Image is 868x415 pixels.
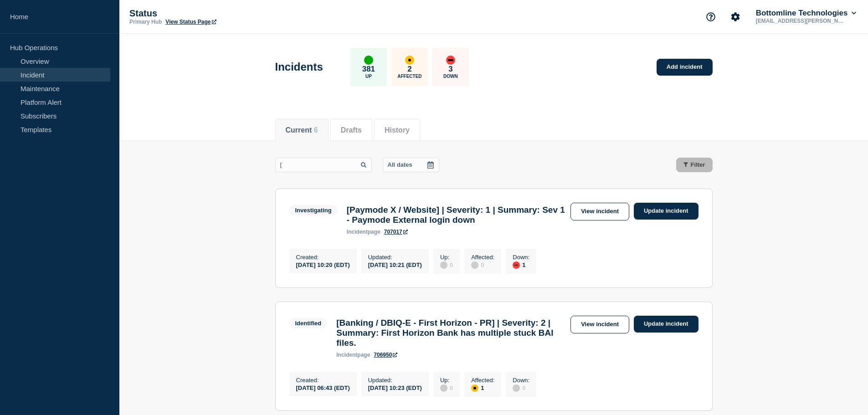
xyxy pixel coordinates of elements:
p: Affected : [471,377,494,384]
div: disabled [440,261,447,269]
div: down [513,261,520,269]
p: Up : [440,254,453,261]
p: Affected : [471,254,494,261]
p: Status [129,8,312,19]
p: Created : [296,254,350,261]
div: [DATE] 10:20 (EDT) [296,261,350,268]
p: page [336,352,370,358]
div: disabled [513,384,520,392]
div: 0 [440,384,453,392]
button: Bottomline Technologies [754,9,858,18]
a: Update incident [634,316,699,333]
p: Down [443,74,458,79]
span: incident [336,352,357,358]
button: All dates [383,158,439,172]
p: page [347,229,380,235]
p: Down : [513,377,529,384]
button: Current 6 [286,126,318,134]
p: All dates [388,161,412,168]
a: 707017 [384,229,408,235]
div: 1 [471,384,494,392]
div: [DATE] 10:23 (EDT) [368,384,422,391]
input: Search incidents [275,158,372,172]
p: Affected [397,74,421,79]
button: Support [701,7,720,26]
a: View incident [570,316,629,333]
p: [EMAIL_ADDRESS][PERSON_NAME][DOMAIN_NAME] [754,18,849,24]
div: disabled [440,384,447,392]
span: Identified [289,318,328,328]
div: 0 [513,384,529,392]
p: Up [365,74,372,79]
span: 6 [314,126,318,134]
h3: [Banking / DBIQ-E - First Horizon - PR] | Severity: 2 | Summary: First Horizon Bank has multiple ... [336,318,566,348]
div: disabled [471,261,478,269]
p: Up : [440,377,453,384]
p: Down : [513,254,529,261]
button: Filter [676,158,713,172]
div: [DATE] 10:21 (EDT) [368,261,422,268]
a: Update incident [634,203,699,220]
div: 1 [513,261,529,269]
p: Created : [296,377,350,384]
a: Add incident [657,59,713,76]
div: 0 [471,261,494,269]
div: affected [471,384,478,392]
span: Filter [691,161,705,168]
a: View Status Page [165,19,216,25]
div: down [446,56,455,65]
button: History [385,126,410,134]
p: 3 [448,65,452,74]
div: affected [405,56,414,65]
p: Updated : [368,254,422,261]
button: Drafts [341,126,362,134]
p: 2 [407,65,411,74]
p: 381 [362,65,375,74]
span: incident [347,229,368,235]
h3: [Paymode X / Website] | Severity: 1 | Summary: Sev 1 - Paymode External login down [347,205,566,225]
span: Investigating [289,205,338,215]
h1: Incidents [275,61,323,73]
div: up [364,56,373,65]
a: View incident [570,203,629,220]
button: Account settings [726,7,745,26]
div: 0 [440,261,453,269]
div: [DATE] 06:43 (EDT) [296,384,350,391]
p: Primary Hub [129,19,162,25]
p: Updated : [368,377,422,384]
a: 706950 [374,352,397,358]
